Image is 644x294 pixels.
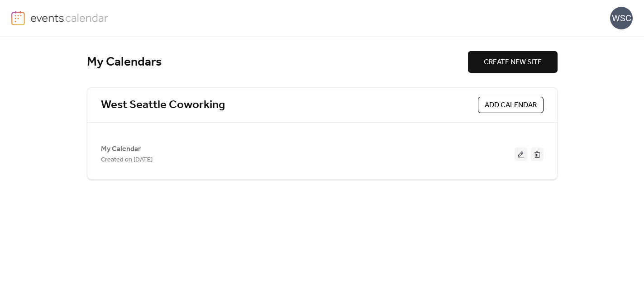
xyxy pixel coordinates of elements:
[30,11,109,24] img: logo-type
[610,7,633,29] div: WSC
[11,11,25,25] img: logo
[484,57,542,68] span: CREATE NEW SITE
[101,98,225,113] a: West Seattle Coworking
[468,51,558,73] button: CREATE NEW SITE
[101,155,153,166] span: Created on [DATE]
[101,147,141,152] a: My Calendar
[101,144,141,155] span: My Calendar
[485,100,537,111] span: ADD CALENDAR
[87,54,468,70] div: My Calendars
[478,97,544,113] button: ADD CALENDAR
